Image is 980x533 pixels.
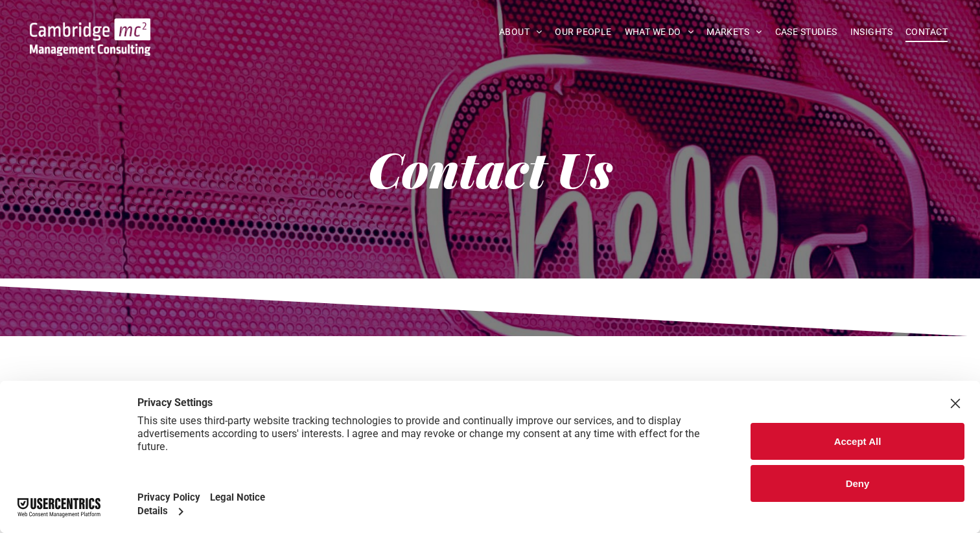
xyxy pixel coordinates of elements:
[618,22,701,42] a: WHAT WE DO
[700,22,768,42] a: MARKETS
[30,18,150,56] img: Cambridge MC Logo
[769,22,844,42] a: CASE STUDIES
[557,136,612,201] strong: Us
[844,22,899,42] a: INSIGHTS
[493,22,549,42] a: ABOUT
[548,22,618,42] a: OUR PEOPLE
[368,136,546,201] strong: Contact
[899,22,954,42] a: CONTACT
